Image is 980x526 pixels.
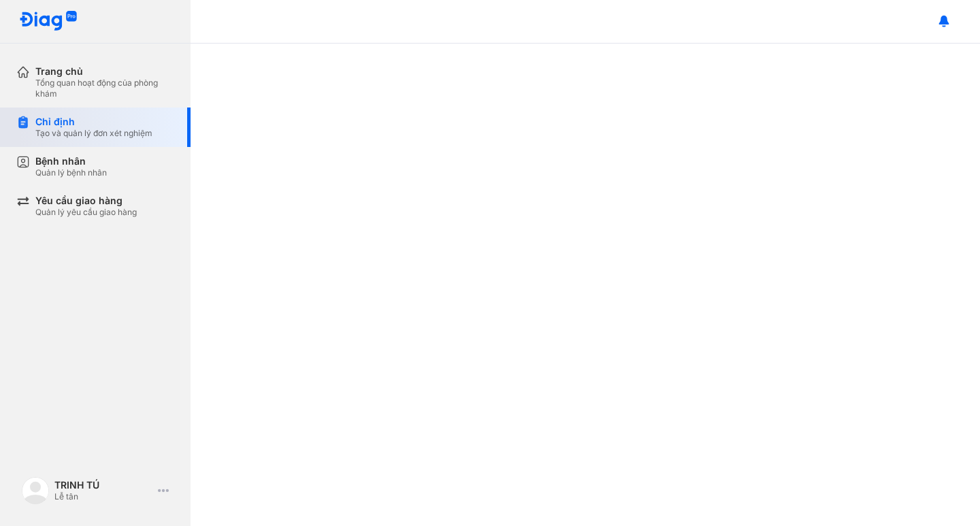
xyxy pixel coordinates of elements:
div: Yêu cầu giao hàng [35,195,137,207]
div: Bệnh nhân [35,155,107,167]
div: Lễ tân [54,491,152,502]
div: Tạo và quản lý đơn xét nghiệm [35,128,152,139]
div: Quản lý bệnh nhân [35,167,107,178]
div: Quản lý yêu cầu giao hàng [35,207,137,218]
div: Tổng quan hoạt động của phòng khám [35,78,174,99]
div: Chỉ định [35,116,152,128]
div: Trang chủ [35,65,174,78]
img: logo [22,477,49,504]
img: logo [19,11,78,32]
div: TRINH TÚ [54,479,152,491]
